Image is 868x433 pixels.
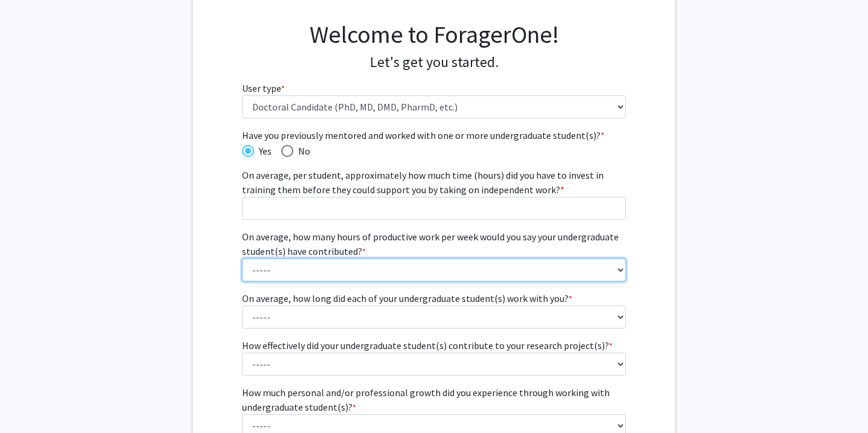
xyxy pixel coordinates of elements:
iframe: Chat [9,379,51,424]
label: How much personal and/or professional growth did you experience through working with undergraduat... [242,385,627,414]
label: How effectively did your undergraduate student(s) contribute to your research project(s)? [242,338,613,353]
label: On average, how long did each of your undergraduate student(s) work with you? [242,291,572,306]
h4: Let's get you started. [242,54,627,71]
span: On average, per student, approximately how much time (hours) did you have to invest in training t... [242,169,604,196]
span: Have you previously mentored and worked with one or more undergraduate student(s)? [242,128,627,143]
span: No [293,144,310,158]
mat-radio-group: Have you previously mentored and worked with one or more undergraduate student(s)? [242,143,627,158]
label: User type [242,81,285,95]
h1: Welcome to ForagerOne! [242,20,627,49]
label: On average, how many hours of productive work per week would you say your undergraduate student(s... [242,229,627,258]
span: Yes [254,144,272,158]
